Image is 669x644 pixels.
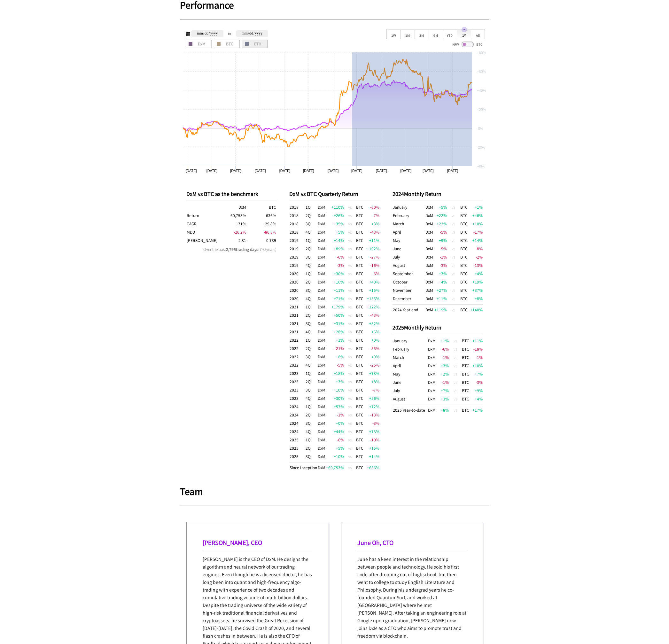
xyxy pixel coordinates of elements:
[477,164,485,168] text: -40%
[477,51,486,55] text: +80%
[449,361,462,370] td: vs
[434,211,447,220] td: +22 %
[326,336,344,344] td: +1 %
[246,220,276,228] td: 29.8 %
[436,337,449,345] td: +1 %
[305,269,317,278] td: 1Q
[393,353,428,361] td: March
[326,211,344,220] td: +26 %
[344,203,356,211] td: vs
[317,319,326,328] td: DxM
[356,211,364,220] td: BTC
[364,269,380,278] td: -6 %
[305,286,317,294] td: 3Q
[356,311,364,319] td: BTC
[470,278,483,286] td: +19 %
[305,353,317,361] td: 3Q
[393,244,424,253] td: June
[424,228,434,236] td: DxM
[244,42,265,46] span: ETH
[462,353,470,361] td: BTC
[393,261,424,269] td: August
[246,236,276,244] td: 0.739
[436,361,449,370] td: +3 %
[470,236,483,244] td: +14 %
[356,236,364,244] td: BTC
[447,294,460,305] td: vs
[344,353,356,361] td: vs
[386,29,401,39] div: 1W
[186,220,216,228] th: Compound Annual Growth Rate
[470,211,483,220] td: +46 %
[289,269,305,278] td: 2020
[447,253,460,261] td: vs
[289,344,305,353] td: 2022
[393,236,424,244] td: May
[470,253,483,261] td: -2 %
[424,286,434,294] td: DxM
[470,337,483,345] td: +11 %
[230,169,241,173] text: [DATE]
[434,294,447,305] td: +11 %
[447,305,460,314] td: vs
[470,345,483,353] td: -18 %
[428,361,437,370] td: DxM
[289,261,305,269] td: 2019
[393,220,424,228] td: March
[470,361,483,370] td: +10 %
[449,337,462,345] td: vs
[326,353,344,361] td: +8 %
[393,211,424,220] td: February
[317,303,326,311] td: DxM
[317,311,326,319] td: DxM
[470,220,483,228] td: +10 %
[344,294,356,303] td: vs
[206,169,217,173] text: [DATE]
[186,190,277,198] p: DxM vs BTC as the benchmark
[460,294,470,305] td: BTC
[364,319,380,328] td: +32 %
[289,236,305,244] td: 2019
[424,236,434,244] td: DxM
[317,220,326,228] td: DxM
[317,269,326,278] td: DxM
[470,294,483,305] td: +8 %
[424,294,434,305] td: DxM
[470,269,483,278] td: +4 %
[436,345,449,353] td: -6 %
[364,311,380,319] td: -43 %
[477,108,486,112] text: +20%
[326,328,344,336] td: +28 %
[226,246,258,252] span: 2,795 trading days
[460,261,470,269] td: BTC
[289,253,305,261] td: 2019
[470,244,483,253] td: -8 %
[460,236,470,244] td: BTC
[393,323,483,331] p: 2025 Monthly Return
[216,236,246,244] td: 2.81
[305,369,317,377] td: 1Q
[289,294,305,303] td: 2020
[422,169,433,173] text: [DATE]
[327,169,338,173] text: [DATE]
[246,211,276,220] td: 636 %
[364,336,380,344] td: +0 %
[326,244,344,253] td: +89 %
[305,236,317,244] td: 1Q
[305,361,317,369] td: 4Q
[477,127,483,130] text: -0%
[424,261,434,269] td: DxM
[424,220,434,228] td: DxM
[376,169,387,173] text: [DATE]
[364,211,380,220] td: -7 %
[447,286,460,294] td: vs
[393,253,424,261] td: July
[344,228,356,236] td: vs
[305,211,317,220] td: 2Q
[289,369,305,377] td: 2023
[326,361,344,369] td: -5 %
[356,294,364,303] td: BTC
[428,353,437,361] td: DxM
[443,29,457,39] div: YTD
[344,261,356,269] td: vs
